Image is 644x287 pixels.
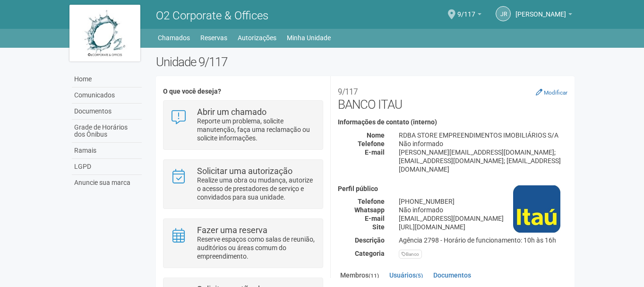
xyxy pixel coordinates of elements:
strong: E-mail [365,148,385,156]
strong: Telefone [358,140,385,148]
img: logo.jpg [69,5,140,61]
a: Fazer uma reserva Reserve espaços como salas de reunião, auditórios ou áreas comum do empreendime... [171,226,316,261]
span: O2 Corporate & Offices [156,9,268,22]
div: [EMAIL_ADDRESS][DOMAIN_NAME] [392,214,575,223]
p: Reporte um problema, solicite manutenção, faça uma reclamação ou solicite informações. [197,117,316,142]
a: Reservas [200,31,227,44]
span: Jonatas Rodrigues Oliveira Figueiredo [515,1,566,18]
h2: BANCO ITAU [338,83,567,112]
small: (11) [369,272,379,279]
small: 9/117 [338,87,358,96]
div: Não informado [392,206,575,214]
a: Documentos [431,268,473,282]
a: Autorizações [238,31,276,44]
a: Modificar [536,88,567,96]
h4: Perfil público [338,185,567,192]
strong: Fazer uma reserva [197,225,267,235]
strong: Telefone [358,198,385,205]
div: Banco [399,250,422,259]
strong: Site [372,223,385,231]
small: Modificar [544,89,567,96]
a: Home [72,71,142,87]
strong: Abrir um chamado [197,107,266,117]
div: [PHONE_NUMBER] [392,197,575,206]
a: LGPD [72,159,142,175]
strong: Nome [367,131,385,139]
div: [PERSON_NAME][EMAIL_ADDRESS][DOMAIN_NAME]; [EMAIL_ADDRESS][DOMAIN_NAME]; [EMAIL_ADDRESS][DOMAIN_N... [392,148,575,174]
a: Solicitar uma autorização Realize uma obra ou mudança, autorize o acesso de prestadores de serviç... [171,167,316,201]
div: Agência 2798 - Horário de funcionamento: 10h às 16h [392,236,575,244]
h4: O que você deseja? [163,88,323,95]
a: 9/117 [457,12,481,19]
a: Comunicados [72,87,142,104]
a: Chamados [158,31,190,44]
a: Documentos [72,104,142,120]
span: 9/117 [457,1,475,18]
a: Minha Unidade [287,31,331,44]
div: [URL][DOMAIN_NAME] [392,223,575,231]
a: JR [496,6,511,21]
a: Ramais [72,143,142,159]
img: business.png [513,185,560,233]
strong: Categoria [355,250,385,257]
p: Reserve espaços como salas de reunião, auditórios ou áreas comum do empreendimento. [197,235,316,261]
a: Anuncie sua marca [72,175,142,191]
strong: Whatsapp [354,206,385,214]
a: Usuários(5) [387,268,425,282]
a: Abrir um chamado Reporte um problema, solicite manutenção, faça uma reclamação ou solicite inform... [171,108,316,142]
a: [PERSON_NAME] [515,12,572,19]
div: Não informado [392,139,575,148]
small: (5) [416,272,423,279]
strong: Descrição [355,236,385,244]
strong: E-mail [365,215,385,222]
strong: Solicitar uma autorização [197,166,292,176]
h4: Informações de contato (interno) [338,119,567,126]
a: Grade de Horários dos Ônibus [72,120,142,143]
div: RDBA STORE EMPREENDIMENTOS IMOBILIÁRIOS S/A [392,131,575,139]
a: Membros(11) [338,268,381,284]
p: Realize uma obra ou mudança, autorize o acesso de prestadores de serviço e convidados para sua un... [197,176,316,201]
h2: Unidade 9/117 [156,55,575,69]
